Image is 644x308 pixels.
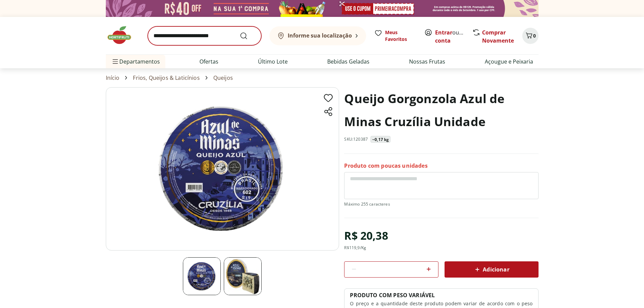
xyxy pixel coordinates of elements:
[111,53,119,70] button: Menu
[344,87,538,133] h1: Queijo Gorgonzola Azul de Minas Cruzília Unidade
[288,32,352,39] b: Informe sua localização
[435,29,452,36] a: Entrar
[482,29,514,44] a: Comprar Novamente
[344,137,368,142] p: SKU: 120387
[445,261,539,278] button: Adicionar
[106,75,120,81] a: Início
[344,226,388,245] div: R$ 20,38
[409,57,445,66] a: Nossas Frutas
[473,265,509,274] span: Adicionar
[374,29,416,43] a: Meus Favoritos
[224,257,262,295] img: Foto 2 Queijo Gorgonzola Azul de Minas Cruzília
[183,257,221,295] img: Queijo Gorgonzola Azul de Minas Cruzília
[213,75,233,81] a: Queijos
[199,57,218,66] a: Ofertas
[106,87,339,251] img: Queijo Gorgonzola Azul de Minas Cruzília
[269,26,366,45] button: Informe sua localização
[111,53,160,70] span: Departamentos
[240,32,256,40] button: Submit Search
[258,57,288,66] a: Último Lote
[435,28,465,45] span: ou
[385,29,416,43] span: Meus Favoritos
[435,29,472,44] a: Criar conta
[533,32,536,39] span: 0
[350,291,435,299] p: PRODUTO COM PESO VARIÁVEL
[344,162,427,169] p: Produto com poucas unidades
[148,26,261,45] input: search
[327,57,369,66] a: Bebidas Geladas
[372,137,389,142] p: ~0,17 kg
[133,75,199,81] a: Frios, Queijos & Laticínios
[344,245,366,251] div: R$ 119,9 /Kg
[485,57,533,66] a: Açougue e Peixaria
[106,25,140,45] img: Hortifruti
[522,28,539,44] button: Carrinho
